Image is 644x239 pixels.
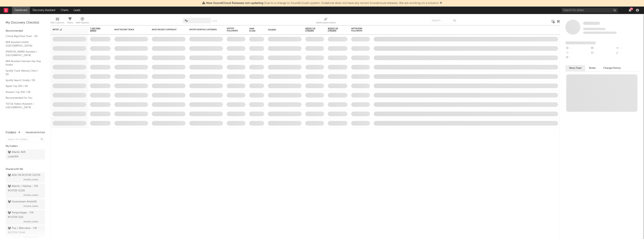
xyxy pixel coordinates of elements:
[6,78,41,82] a: Spotify Search Virality / DE
[565,55,590,60] div: --
[90,27,105,32] span: 7-Day Fans Added
[599,65,625,71] button: Change History
[6,96,41,100] a: Recommended For You
[227,27,240,32] div: Spotify Followers
[6,184,45,198] a: Atlantic / HipHop - ON ROSTER CE(25)[PERSON_NAME]
[6,102,41,110] a: TikTok Videos Assistant / [GEOGRAPHIC_DATA]
[430,18,458,23] input: Search...
[562,8,618,13] input: Search for artists
[23,204,38,209] span: [PERSON_NAME]
[152,29,180,31] div: Most Recent Copyright
[8,226,42,235] div: Pop / Alternative - ON ROSTER CE ( 44 )
[565,65,585,71] button: News Feed
[30,7,58,14] a: Discovery Assistant
[305,27,318,32] span: Weekly US Streams
[6,21,45,25] div: My Discovery Checklist
[51,21,64,25] div: Edit Columns
[53,29,81,31] div: Artist
[615,46,640,51] div: --
[8,200,37,204] div: Downstream Artists ( 8 )
[615,51,640,55] div: --
[8,184,42,193] div: Atlantic / HipHop - ON ROSTER CE ( 25 )
[565,51,590,55] div: --
[316,16,336,27] div: Notifications (Artist)
[6,29,45,33] div: Recommended
[6,149,45,160] a: Atlantic A&R Liste(144)
[328,27,342,32] span: Weekly UK Streams
[585,65,599,71] button: Notes
[67,21,73,25] div: Filters
[590,46,615,51] div: --
[8,150,34,159] div: Atlantic A&R Liste ( 144 )
[590,51,615,55] div: --
[6,40,41,48] a: A&R Assistant Hotlist ([GEOGRAPHIC_DATA])
[6,210,45,225] a: Partyschlager - ON ROSTER CE(1)[PERSON_NAME]
[583,32,617,34] span: 0 fans last week
[6,137,45,142] input: Search for folders...
[629,9,631,12] button: 89
[23,178,38,182] span: [PERSON_NAME]
[8,211,42,220] div: Partyschlager - ON ROSTER CE ( 1 )
[206,2,439,5] span: : Due to a change to SoundCloud's system, Sodatone does not have any recent Soundcloud releases. ...
[6,167,45,172] div: Shared with Me
[6,69,41,76] a: Spotify Track Velocity Chart / DE
[12,7,30,14] a: Dashboard
[6,34,41,38] a: Critical Algo/Viral Chart - DE
[351,27,364,32] div: Instagram Followers
[76,21,89,25] div: A&R Pipeline
[23,220,38,224] span: [PERSON_NAME]
[51,16,64,27] div: Edit Columns
[268,29,296,31] div: Folders
[6,50,41,57] a: [PERSON_NAME] Assistant / [GEOGRAPHIC_DATA]
[23,193,38,198] span: [PERSON_NAME]
[206,2,263,5] span: New SoundCloud Releases not updating
[67,16,73,27] div: Filters
[25,132,45,134] button: Tracked Artists(14)
[189,29,217,31] div: Spotify Monthly Listeners
[8,173,40,178] div: ADA ON ROSTER CE ( 179 )
[6,90,41,94] a: Shazam Top 200 / DE
[71,7,83,14] a: Leads
[212,20,217,22] button: Save
[6,199,45,209] a: Downstream Artists(8)[PERSON_NAME]
[76,16,89,27] div: A&R Pipeline
[6,130,16,135] div: Folders
[6,84,41,88] a: Apple Top 200 / DE
[6,172,45,183] a: ADA ON ROSTER CE(179)[PERSON_NAME]
[114,29,142,31] div: Most Recent Track
[565,46,590,51] div: --
[583,21,600,25] a: Some Artist
[440,2,442,5] span: Dismiss
[565,41,596,44] span: Fans Added by Platform
[58,7,71,14] a: Charts
[316,21,336,25] div: Notifications (Artist)
[630,7,633,10] div: 89
[583,28,606,30] span: Tracking Since: [DATE]
[6,59,41,67] a: A&R Assistant German Hip Hop Hotlist
[249,28,259,32] div: Jump Score
[6,144,45,149] div: My Folders
[583,22,600,25] span: Some Artist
